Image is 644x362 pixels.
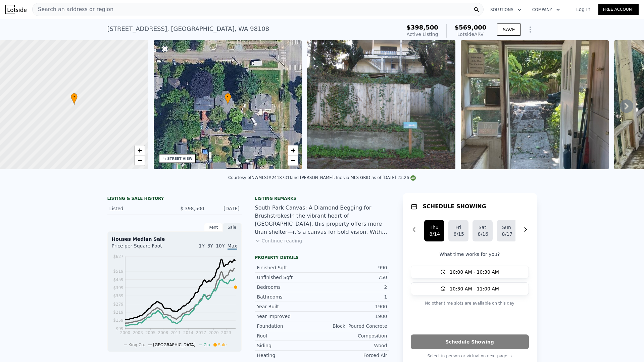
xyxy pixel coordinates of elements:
[497,24,521,36] button: SAVE
[307,40,455,169] img: Sale: 167402803 Parcel: 97602242
[221,330,231,335] tspan: 2023
[113,277,123,282] tspan: $459
[255,196,389,201] div: Listing remarks
[497,220,517,241] button: Sun8/17
[527,4,565,16] button: Company
[113,302,123,307] tspan: $279
[288,145,298,155] a: Zoom in
[5,5,27,14] img: Lotside
[257,274,322,281] div: Unfinished Sqft
[180,206,204,211] span: $ 398,500
[322,293,387,300] div: 1
[455,24,487,31] span: $569,000
[322,284,387,290] div: 2
[411,334,529,349] button: Schedule Showing
[411,352,529,360] p: Select in person or virtual on next page →
[257,293,322,300] div: Bathrooms
[113,318,123,323] tspan: $159
[113,310,123,315] tspan: $219
[113,269,123,274] tspan: $519
[455,31,487,38] div: Lotside ARV
[216,243,225,248] span: 10Y
[450,269,499,275] span: 10:00 AM - 10:30 AM
[107,196,242,202] div: LISTING & SALE HISTORY
[424,220,444,241] button: Thu8/14
[473,220,493,241] button: Sat8/16
[116,326,123,331] tspan: $99
[410,175,416,181] img: NWMLS Logo
[524,23,537,36] button: Show Options
[210,205,240,212] div: [DATE]
[448,220,468,241] button: Fri8/15
[257,323,322,329] div: Foundation
[478,231,487,237] div: 8/16
[71,93,78,105] div: •
[71,94,78,100] span: •
[411,282,529,295] button: 10:30 AM - 11:00 AM
[255,237,302,244] button: Continue reading
[257,284,322,290] div: Bedrooms
[218,343,227,347] span: Sale
[255,255,389,260] div: Property details
[288,155,298,166] a: Zoom out
[145,330,155,335] tspan: 2005
[137,156,142,165] span: −
[207,243,213,248] span: 3Y
[137,146,142,154] span: +
[454,224,463,231] div: Fri
[199,243,204,248] span: 1Y
[225,94,231,100] span: •
[502,231,511,237] div: 8/17
[322,274,387,281] div: 750
[454,231,463,237] div: 8/15
[33,5,113,13] span: Search an address or region
[120,330,130,335] tspan: 2000
[322,264,387,271] div: 990
[112,236,237,242] div: Houses Median Sale
[423,202,486,211] h1: SCHEDULE SHOWING
[112,242,175,253] div: Price per Square Foot
[411,251,529,258] p: What time works for you?
[322,332,387,339] div: Composition
[411,266,529,278] button: 10:00 AM - 10:30 AM
[461,40,609,169] img: Sale: 167402803 Parcel: 97602242
[196,330,206,335] tspan: 2017
[204,223,223,232] div: Rent
[568,6,598,13] a: Log In
[322,323,387,329] div: Block, Poured Concrete
[158,330,168,335] tspan: 2008
[113,254,123,259] tspan: $627
[208,330,219,335] tspan: 2020
[135,155,145,166] a: Zoom out
[257,303,322,310] div: Year Built
[598,4,639,15] a: Free Account
[228,175,416,180] div: Courtesy of NWMLS (#2418731) and [PERSON_NAME], Inc via MLS GRID as of [DATE] 23:26
[129,343,145,347] span: King Co.
[430,231,439,237] div: 8/14
[257,313,322,320] div: Year Improved
[153,343,195,347] span: [GEOGRAPHIC_DATA]
[322,342,387,349] div: Wood
[133,330,143,335] tspan: 2003
[255,204,389,236] div: South Park Canvas: A Diamond Begging for BrushstrokesIn the vibrant heart of [GEOGRAPHIC_DATA], t...
[478,224,487,231] div: Sat
[406,24,438,31] span: $398,500
[450,285,499,292] span: 10:30 AM - 11:00 AM
[257,342,322,349] div: Siding
[167,156,193,161] div: STREET VIEW
[502,224,511,231] div: Sun
[109,205,169,212] div: Listed
[228,243,237,250] span: Max
[257,352,322,359] div: Heating
[107,24,269,34] div: [STREET_ADDRESS] , [GEOGRAPHIC_DATA] , WA 98108
[223,223,242,232] div: Sale
[225,93,231,105] div: •
[322,352,387,359] div: Forced Air
[407,32,438,37] span: Active Listing
[411,299,529,307] p: No other time slots are available on this day
[170,330,181,335] tspan: 2011
[257,264,322,271] div: Finished Sqft
[203,343,210,347] span: Zip
[183,330,193,335] tspan: 2014
[291,146,295,154] span: +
